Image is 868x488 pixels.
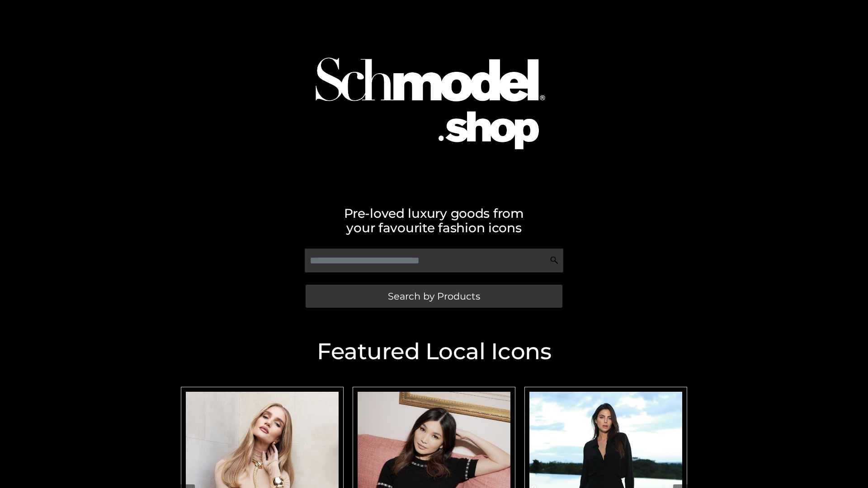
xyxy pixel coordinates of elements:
img: Search Icon [550,256,559,265]
a: Search by Products [306,285,562,308]
span: Search by Products [388,291,480,301]
h2: Pre-loved luxury goods from your favourite fashion icons [176,206,692,235]
h2: Featured Local Icons​ [176,340,692,363]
